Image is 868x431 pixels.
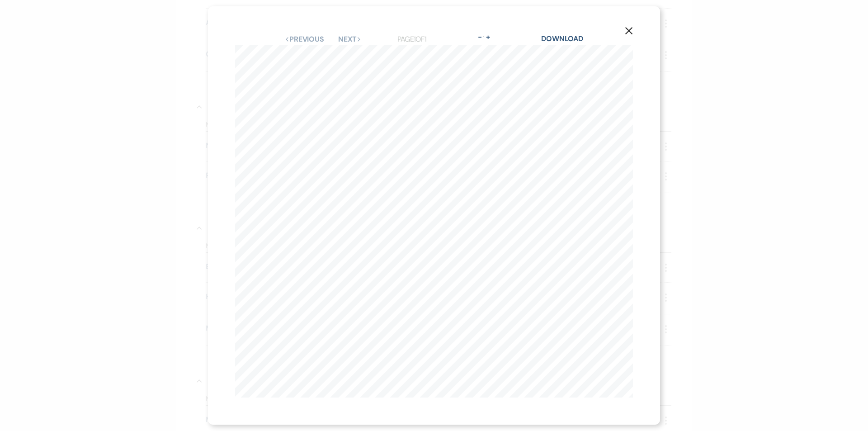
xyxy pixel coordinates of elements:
button: Next [338,36,362,43]
button: - [476,33,483,41]
button: + [484,33,491,41]
a: Download [541,34,583,43]
p: Page 1 of 1 [397,33,427,45]
button: Previous [285,36,324,43]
